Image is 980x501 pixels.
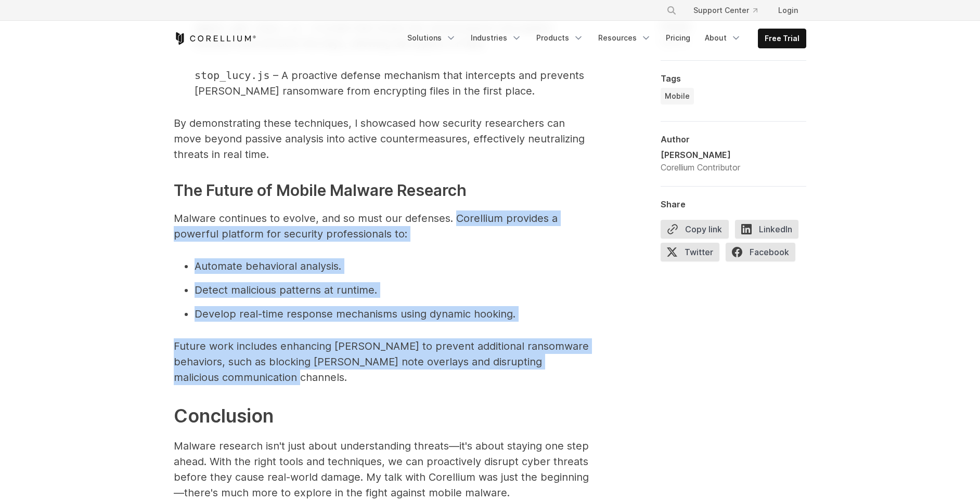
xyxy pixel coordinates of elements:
[530,29,590,47] a: Products
[401,29,806,48] div: Navigation Menu
[699,29,747,47] a: About
[726,243,795,261] span: Facebook
[465,29,528,47] a: Industries
[661,220,729,239] button: Copy link
[174,32,256,45] a: Corellium Home
[661,243,726,266] a: Twitter
[665,91,690,101] span: Mobile
[661,134,806,144] div: Author
[726,243,802,266] a: Facebook
[195,306,590,322] li: Develop real-time response mechanisms using dynamic hooking.
[174,338,590,385] p: Future work includes enhancing [PERSON_NAME] to prevent additional ransomware behaviors, such as ...
[770,1,806,20] a: Login
[661,73,806,84] div: Tags
[735,220,805,243] a: LinkedIn
[758,29,806,48] a: Free Trial
[660,29,697,47] a: Pricing
[654,1,806,20] div: Navigation Menu
[661,149,740,161] div: [PERSON_NAME]
[685,1,766,20] a: Support Center
[174,179,590,202] h3: The Future of Mobile Malware Research
[661,88,694,104] a: Mobile
[195,69,270,82] code: stop_lucy.js
[661,243,719,261] span: Twitter
[174,438,590,500] p: Malware research isn't just about understanding threats—it's about staying one step ahead. With t...
[195,258,590,274] li: Automate behavioral analysis.
[195,68,590,99] p: – A proactive defense mechanism that intercepts and prevents [PERSON_NAME] ransomware from encryp...
[195,282,590,298] li: Detect malicious patterns at runtime.
[174,115,590,162] p: By demonstrating these techniques, I showcased how security researchers can move beyond passive a...
[174,210,590,242] p: Malware continues to evolve, and so must our defenses. Corellium provides a powerful platform for...
[401,29,462,47] a: Solutions
[735,220,798,239] span: LinkedIn
[174,402,590,430] h2: Conclusion
[661,199,806,209] div: Share
[662,1,681,20] button: Search
[661,161,740,174] div: Corellium Contributor
[592,29,657,47] a: Resources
